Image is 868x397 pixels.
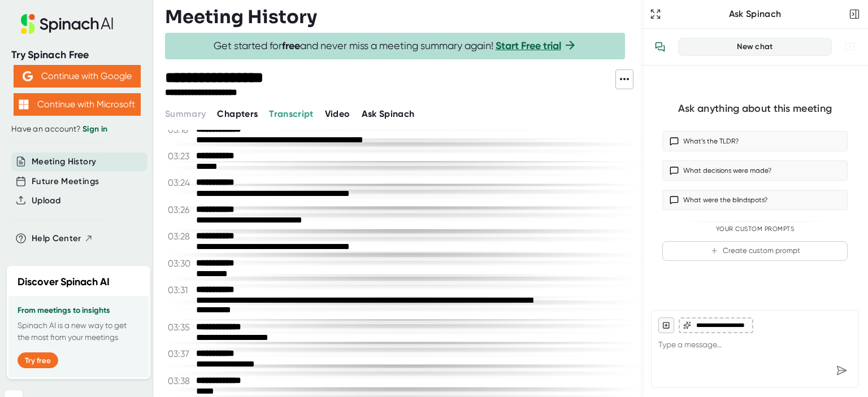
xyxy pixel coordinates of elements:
[23,71,33,81] img: Aehbyd4JwY73AAAAAElFTkSuQmCC
[32,175,99,188] button: Future Meetings
[32,232,81,245] span: Help Center
[217,108,258,119] span: Chapters
[214,40,577,53] span: Get started for and never miss a meeting summary again!
[662,225,848,233] div: Your Custom Prompts
[168,151,193,162] span: 03:23
[165,6,317,28] h3: Meeting History
[685,42,824,52] div: New chat
[165,107,206,121] button: Summary
[18,306,140,315] h3: From meetings to insights
[168,322,193,333] span: 03:35
[649,36,671,58] button: View conversation history
[269,107,314,121] button: Transcript
[217,107,258,121] button: Chapters
[165,108,206,119] span: Summary
[269,108,314,119] span: Transcript
[18,352,58,368] button: Try free
[831,360,852,381] div: Send message
[32,194,60,207] button: Upload
[83,124,107,134] a: Sign in
[18,320,140,343] p: Spinach AI is a new way to get the most from your meetings
[362,107,415,121] button: Ask Spinach
[32,155,96,168] button: Meeting History
[282,40,300,52] b: free
[14,93,141,116] button: Continue with Microsoft
[168,376,193,386] span: 03:38
[14,65,141,88] button: Continue with Google
[362,108,415,119] span: Ask Spinach
[18,274,110,290] h2: Discover Spinach AI
[847,6,862,22] button: Close conversation sidebar
[662,160,848,181] button: What decisions were made?
[648,6,663,22] button: Expand to Ask Spinach page
[662,241,848,261] button: Create custom prompt
[678,102,832,115] div: Ask anything about this meeting
[168,258,193,269] span: 03:30
[11,49,142,62] div: Try Spinach Free
[662,190,848,210] button: What were the blindspots?
[325,108,350,119] span: Video
[496,40,561,52] a: Start Free trial
[168,204,193,215] span: 03:26
[168,231,193,242] span: 03:28
[11,124,142,134] div: Have an account?
[32,232,93,245] button: Help Center
[168,177,193,188] span: 03:24
[168,348,193,359] span: 03:37
[325,107,350,121] button: Video
[662,131,848,151] button: What’s the TLDR?
[663,8,847,20] div: Ask Spinach
[168,285,193,295] span: 03:31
